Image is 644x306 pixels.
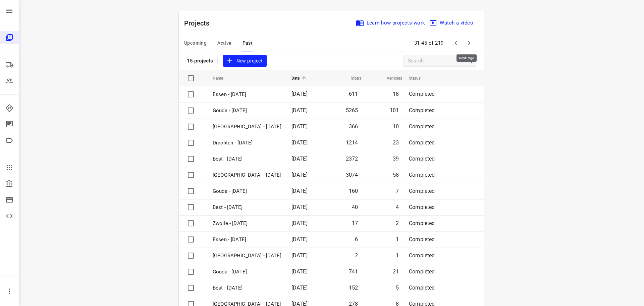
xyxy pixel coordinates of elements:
[213,204,281,211] p: Best - Friday
[466,57,476,65] div: Search
[409,268,435,275] span: Completed
[291,91,308,97] span: [DATE]
[291,252,308,259] span: [DATE]
[355,252,358,259] span: 2
[409,220,435,226] span: Completed
[213,252,281,260] p: Antwerpen - Thursday
[409,139,435,146] span: Completed
[243,39,253,47] span: Past
[213,123,281,131] p: Antwerpen - Monday
[213,187,281,195] p: Gouda - Friday
[409,172,435,178] span: Completed
[291,220,308,226] span: [DATE]
[227,57,263,65] span: New project
[352,220,358,226] span: 17
[396,220,399,226] span: 2
[291,156,308,162] span: [DATE]
[342,74,362,82] span: Stops
[409,252,435,259] span: Completed
[291,107,308,114] span: [DATE]
[349,91,358,97] span: 611
[393,123,399,130] span: 10
[223,55,267,67] button: New project
[187,58,213,64] p: 15 projects
[449,36,463,50] span: Previous Page
[393,91,399,97] span: 18
[346,156,358,162] span: 2372
[291,74,309,82] span: Date
[184,39,207,47] span: Upcoming
[346,139,358,146] span: 1214
[213,284,281,292] p: Best - Thursday
[409,236,435,243] span: Completed
[409,107,435,114] span: Completed
[213,268,281,276] p: Gouda - Thursday
[213,107,281,115] p: Gouda - Monday
[349,188,358,194] span: 160
[393,172,399,178] span: 58
[291,285,308,291] span: [DATE]
[409,204,435,210] span: Completed
[213,74,232,82] span: Name
[355,236,358,243] span: 6
[396,188,399,194] span: 7
[393,156,399,162] span: 39
[390,107,399,114] span: 101
[393,268,399,275] span: 21
[291,123,308,130] span: [DATE]
[409,285,435,291] span: Completed
[396,252,399,259] span: 1
[409,74,429,82] span: Status
[217,39,231,47] span: Active
[393,139,399,146] span: 23
[291,236,308,243] span: [DATE]
[408,56,466,66] input: Search projects
[352,204,358,210] span: 40
[346,172,358,178] span: 3074
[291,204,308,210] span: [DATE]
[349,285,358,291] span: 152
[346,107,358,114] span: 5265
[409,91,435,97] span: Completed
[396,204,399,210] span: 4
[409,188,435,194] span: Completed
[291,188,308,194] span: [DATE]
[213,236,281,244] p: Essen - Friday
[409,156,435,162] span: Completed
[213,220,281,227] p: Zwolle - Friday
[349,123,358,130] span: 366
[412,36,446,50] span: 31-45 of 219
[409,123,435,130] span: Completed
[213,171,281,179] p: Zwolle - Monday
[396,236,399,243] span: 1
[291,268,308,275] span: [DATE]
[213,155,281,163] p: Best - Monday
[184,18,215,28] p: Projects
[349,268,358,275] span: 741
[213,91,281,98] p: Essen - Monday
[378,74,402,82] span: Vehicles
[213,139,281,147] p: Drachten - Monday
[291,139,308,146] span: [DATE]
[291,172,308,178] span: [DATE]
[396,285,399,291] span: 5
